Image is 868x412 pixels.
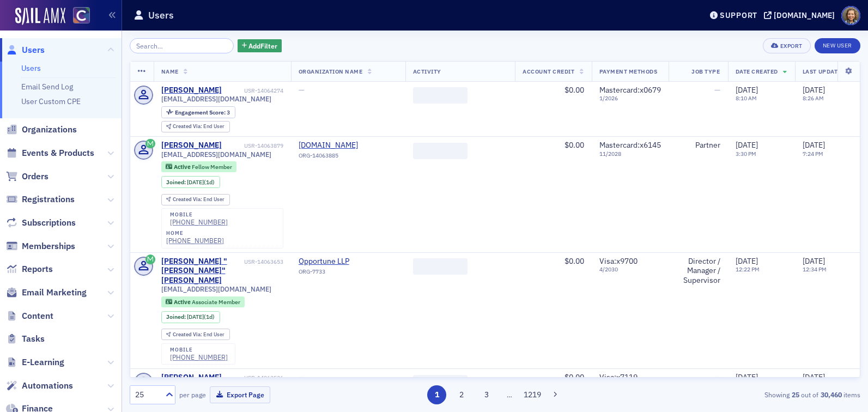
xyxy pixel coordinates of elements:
a: [PERSON_NAME] "[PERSON_NAME]" [PERSON_NAME] [161,257,242,286]
span: — [299,85,305,95]
span: Tasks [22,333,45,345]
span: Created Via : [173,123,203,130]
span: [DATE] [736,372,758,382]
span: Created Via : [173,196,203,203]
strong: 25 [790,390,801,399]
a: [PHONE_NUMBER] [170,218,228,226]
div: Joined: 2025-10-02 00:00:00 [161,176,220,188]
span: $0.00 [564,372,584,382]
span: ‌ [413,143,468,159]
a: New User [815,38,860,53]
div: [PERSON_NAME] [161,373,222,383]
span: Beancount.co [299,141,398,150]
img: SailAMX [73,7,90,24]
span: Last Updated [803,68,845,75]
a: Email Marketing [6,287,87,299]
span: Email Marketing [22,287,87,299]
a: [PHONE_NUMBER] [166,237,224,245]
div: USR-14063879 [223,142,283,149]
span: [DATE] [736,140,758,150]
h1: Users [148,9,174,22]
div: USR-14063653 [244,258,283,265]
span: [EMAIL_ADDRESS][DOMAIN_NAME] [161,95,271,103]
div: USR-14063536 [223,374,283,381]
a: [PHONE_NUMBER] [170,353,228,361]
a: View Homepage [65,7,90,26]
span: — [299,372,305,382]
a: Events & Products [6,147,94,159]
a: [PERSON_NAME] [161,141,222,150]
span: [DATE] [803,85,825,95]
span: ‌ [413,87,468,104]
span: [DATE] [803,372,825,382]
div: Partner [676,141,720,150]
time: 7:24 PM [803,150,823,157]
a: Automations [6,380,73,392]
span: Orders [22,171,48,183]
span: Fellow Member [192,163,232,171]
div: ORG-14063885 [299,152,398,163]
div: Joined: 2025-10-02 00:00:00 [161,311,220,323]
span: Joined : [166,179,187,186]
span: Visa : x9700 [599,256,638,266]
a: [PERSON_NAME] [161,86,222,95]
button: 2 [452,385,471,404]
a: Opportune LLP [299,257,398,266]
div: 25 [135,389,159,401]
input: Search… [130,38,234,53]
a: Active Fellow Member [166,163,232,171]
img: SailAMX [15,8,65,25]
div: Showing out of items [624,390,860,399]
span: Content [22,310,53,322]
time: 12:34 PM [803,265,827,273]
span: 11 / 2028 [599,150,661,157]
button: 1219 [523,385,542,404]
time: 8:10 AM [736,94,757,102]
div: ORG-7733 [299,268,398,279]
span: Activity [413,68,441,75]
div: Active: Active: Fellow Member [161,161,237,172]
span: [DATE] [187,313,204,320]
a: Content [6,310,53,322]
span: [DATE] [736,85,758,95]
span: [DATE] [736,256,758,266]
a: Registrations [6,193,75,205]
span: E-Learning [22,356,64,368]
a: [DOMAIN_NAME] [299,141,398,150]
span: [DATE] [803,140,825,150]
time: 12:22 PM [736,265,760,273]
a: Active Associate Member [166,298,240,305]
span: Created Via : [173,331,203,338]
button: 1 [427,385,446,404]
time: 8:26 AM [803,94,824,102]
span: Name [161,68,179,75]
span: 4 / 2030 [599,266,661,273]
span: [DATE] [803,256,825,266]
span: — [714,85,720,95]
span: Active [174,163,192,171]
strong: 30,460 [818,390,843,399]
span: Mastercard : x6145 [599,140,661,150]
button: 3 [477,385,496,404]
a: Orders [6,171,48,183]
button: Export [763,38,810,53]
span: Joined : [166,313,187,320]
span: Mastercard : x0679 [599,85,661,95]
div: Export [780,43,803,49]
span: Active [174,298,192,306]
span: Associate Member [192,298,240,306]
a: Tasks [6,333,45,345]
span: Date Created [736,68,778,75]
div: home [166,230,224,237]
span: 1 / 2026 [599,95,661,102]
div: Director / Manager / Supervisor [676,257,720,286]
span: [EMAIL_ADDRESS][DOMAIN_NAME] [161,150,271,159]
label: per page [179,390,206,399]
button: Export Page [210,386,270,403]
div: End User [173,197,224,203]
